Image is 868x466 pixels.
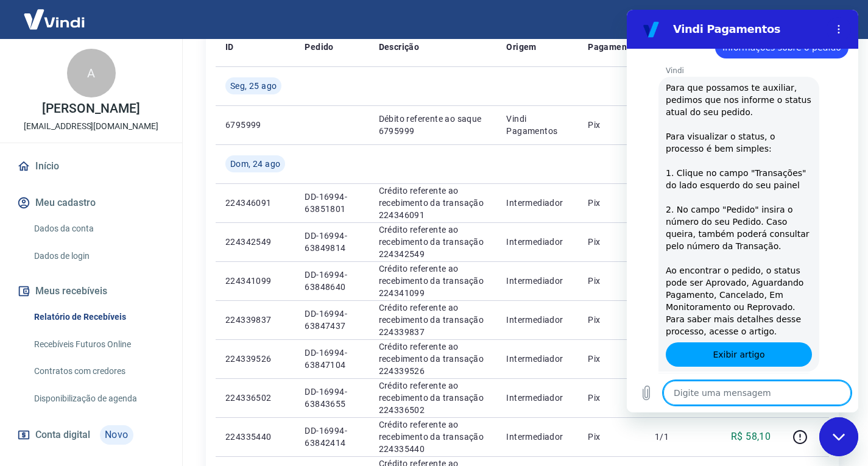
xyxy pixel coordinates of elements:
[225,353,285,365] p: 224339526
[225,197,285,209] p: 224346091
[588,197,635,209] p: Pix
[42,102,139,115] p: [PERSON_NAME]
[588,392,635,404] p: Pix
[305,386,359,410] p: DD-16994-63843655
[379,263,487,299] p: Crédito referente ao recebimento da transação 224341099
[588,41,635,53] p: Pagamento
[100,425,133,445] span: Novo
[588,431,635,443] p: Pix
[305,347,359,371] p: DD-16994-63847104
[506,41,536,53] p: Origem
[230,80,277,92] span: Seg, 25 ago
[655,431,691,443] p: 1/1
[29,305,168,330] a: Relatório de Recebíveis
[305,269,359,293] p: DD-16994-63848640
[230,158,280,170] span: Dom, 24 ago
[29,216,168,241] a: Dados da conta
[225,41,234,53] p: ID
[225,392,285,404] p: 224336502
[29,386,168,411] a: Disponibilização de agenda
[29,359,168,384] a: Contratos com credores
[506,236,568,248] p: Intermediador
[731,429,771,444] p: R$ 58,10
[588,314,635,326] p: Pix
[15,153,168,180] a: Início
[67,49,116,97] div: A
[305,191,359,215] p: DD-16994-63851801
[15,1,94,38] img: Vindi
[379,224,487,260] p: Crédito referente ao recebimento da transação 224342549
[379,380,487,416] p: Crédito referente ao recebimento da transação 224336502
[24,120,158,133] p: [EMAIL_ADDRESS][DOMAIN_NAME]
[225,314,285,326] p: 224339837
[506,392,568,404] p: Intermediador
[15,278,168,305] button: Meus recebíveis
[305,230,359,254] p: DD-16994-63849814
[379,302,487,338] p: Crédito referente ao recebimento da transação 224339837
[35,426,90,443] span: Conta digital
[506,197,568,209] p: Intermediador
[379,418,487,455] p: Crédito referente ao recebimento da transação 224335440
[15,420,168,450] a: Conta digitalNovo
[305,308,359,332] p: DD-16994-63847437
[588,236,635,248] p: Pix
[379,341,487,377] p: Crédito referente ao recebimento da transação 224339526
[588,353,635,365] p: Pix
[379,113,487,137] p: Débito referente ao saque 6795999
[29,244,168,269] a: Dados de login
[379,185,487,221] p: Crédito referente ao recebimento da transação 224346091
[810,9,853,31] button: Sair
[819,417,858,456] iframe: Botão para abrir a janela de mensagens, conversa em andamento
[305,425,359,449] p: DD-16994-63842414
[225,275,285,287] p: 224341099
[15,189,168,216] button: Meu cadastro
[29,332,168,357] a: Recebíveis Futuros Online
[506,353,568,365] p: Intermediador
[588,275,635,287] p: Pix
[225,236,285,248] p: 224342549
[225,431,285,443] p: 224335440
[379,41,420,53] p: Descrição
[627,10,858,412] iframe: Janela de mensagens
[305,41,333,53] p: Pedido
[506,113,568,137] p: Vindi Pagamentos
[588,119,635,131] p: Pix
[506,275,568,287] p: Intermediador
[506,314,568,326] p: Intermediador
[225,119,285,131] p: 6795999
[506,431,568,443] p: Intermediador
